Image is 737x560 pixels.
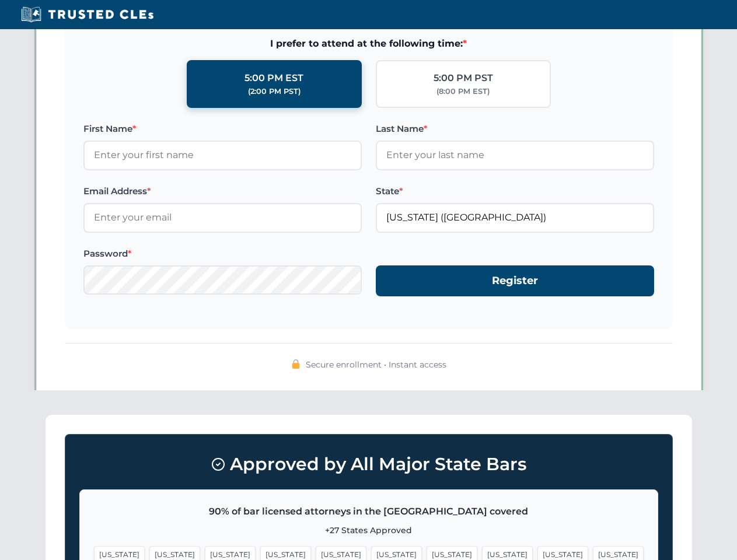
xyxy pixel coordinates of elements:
[248,86,301,97] div: (2:00 PM PST)
[83,184,362,198] label: Email Address
[83,122,362,136] label: First Name
[434,71,493,86] div: 5:00 PM PST
[83,36,654,51] span: I prefer to attend at the following time:
[79,449,658,480] h3: Approved by All Major State Bars
[94,524,644,537] p: +27 States Approved
[376,203,654,232] input: Florida (FL)
[376,141,654,170] input: Enter your last name
[18,6,157,23] img: Trusted CLEs
[306,358,446,371] span: Secure enrollment • Instant access
[376,122,654,136] label: Last Name
[376,265,654,296] button: Register
[291,359,301,369] img: 🔒
[83,247,362,261] label: Password
[376,184,654,198] label: State
[94,504,644,519] p: 90% of bar licensed attorneys in the [GEOGRAPHIC_DATA] covered
[436,86,490,97] div: (8:00 PM EST)
[83,203,362,232] input: Enter your email
[83,141,362,170] input: Enter your first name
[244,71,303,86] div: 5:00 PM EST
